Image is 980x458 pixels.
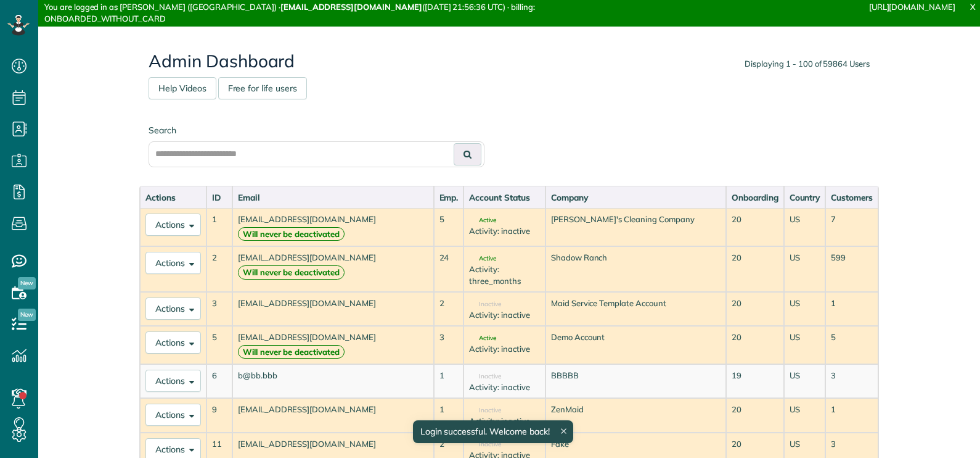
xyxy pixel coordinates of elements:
a: Help Videos [149,77,216,99]
td: 20 [726,398,784,432]
div: Emp. [439,191,459,204]
strong: Will never be deactivated [238,227,345,241]
td: 19 [726,364,784,398]
td: 5 [206,326,232,364]
div: Activity: inactive [469,381,539,393]
td: 1 [434,398,464,432]
td: [EMAIL_ADDRESS][DOMAIN_NAME] [232,398,434,432]
strong: Will never be deactivated [238,265,345,280]
td: 6 [206,364,232,398]
span: New [18,309,36,321]
span: Inactive [469,301,501,307]
td: b@bb.bbb [232,364,434,398]
button: Actions [145,331,201,354]
td: Maid Service Template Account [545,292,726,326]
div: Country [790,191,820,204]
div: Displaying 1 - 100 of 59864 Users [745,58,870,70]
span: Inactive [469,441,501,448]
span: Active [469,217,496,223]
td: [EMAIL_ADDRESS][DOMAIN_NAME] [232,326,434,364]
div: Account Status [469,191,539,204]
td: 1 [825,398,878,432]
td: Demo Account [545,326,726,364]
h2: Admin Dashboard [149,52,870,71]
label: Search [149,124,484,136]
td: 3 [825,364,878,398]
div: Onboarding [732,191,778,204]
td: 5 [825,326,878,364]
td: Shadow Ranch [545,246,726,292]
td: 3 [434,326,464,364]
div: Activity: inactive [469,415,539,427]
div: Customers [831,191,873,204]
button: Actions [145,252,201,274]
td: 2 [434,292,464,326]
td: [PERSON_NAME]'s Cleaning Company [545,208,726,246]
strong: Will never be deactivated [238,345,345,359]
span: Active [469,256,496,262]
div: ID [212,191,227,204]
td: 7 [825,208,878,246]
td: 1 [434,364,464,398]
span: Inactive [469,407,501,414]
td: US [784,364,826,398]
td: 9 [206,398,232,432]
td: 2 [206,246,232,292]
td: BBBBB [545,364,726,398]
button: Actions [145,298,201,320]
td: [EMAIL_ADDRESS][DOMAIN_NAME] [232,292,434,326]
span: Inactive [469,373,501,380]
button: Actions [145,214,201,236]
td: 20 [726,246,784,292]
td: 3 [206,292,232,326]
div: Login successful. Welcome back! [412,420,573,443]
td: [EMAIL_ADDRESS][DOMAIN_NAME] [232,246,434,292]
td: 1 [825,292,878,326]
div: Activity: three_months [469,264,539,286]
td: 24 [434,246,464,292]
a: Free for life users [218,77,307,99]
td: 5 [434,208,464,246]
td: 599 [825,246,878,292]
td: 20 [726,208,784,246]
td: US [784,292,826,326]
td: 20 [726,292,784,326]
div: Email [238,191,428,204]
td: US [784,246,826,292]
div: Actions [145,191,201,204]
td: 20 [726,326,784,364]
div: Activity: inactive [469,309,539,321]
a: [URL][DOMAIN_NAME] [869,2,955,12]
span: New [18,277,36,289]
td: US [784,208,826,246]
td: US [784,398,826,432]
td: 1 [206,208,232,246]
button: Actions [145,404,201,426]
td: ZenMaid [545,398,726,432]
div: Company [551,191,721,204]
div: Activity: inactive [469,343,539,355]
button: Actions [145,370,201,392]
td: [EMAIL_ADDRESS][DOMAIN_NAME] [232,208,434,246]
span: Active [469,335,496,341]
div: Activity: inactive [469,225,539,237]
td: US [784,326,826,364]
strong: [EMAIL_ADDRESS][DOMAIN_NAME] [280,2,422,12]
